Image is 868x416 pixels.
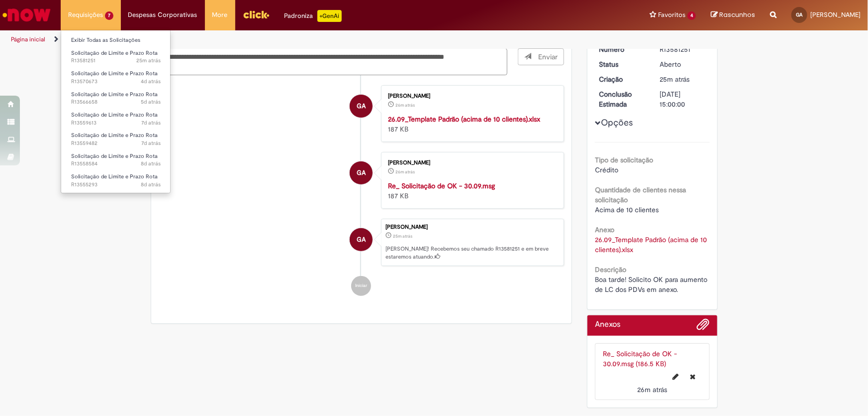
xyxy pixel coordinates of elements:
[71,119,161,127] span: R13559613
[71,173,158,180] span: Solicitação de Limite e Prazo Rota
[141,181,161,188] time: 22/09/2025 13:52:25
[388,181,495,190] a: Re_ Solicitação de OK - 30.09.msg
[719,10,755,19] span: Rascunhos
[660,74,706,84] div: 30/09/2025 12:28:40
[395,169,415,175] span: 26m atrás
[7,30,571,49] ul: Trilhas de página
[350,228,373,251] div: Giovana De Lima Alves
[71,181,161,189] span: R13555293
[61,48,171,66] a: Aberto R13581251 : Solicitação de Limite e Prazo Rota
[159,48,508,75] textarea: Digite sua mensagem aqui...
[667,369,685,385] button: Editar nome de arquivo Re_ Solicitação de OK - 30.09.msg
[61,30,171,193] ul: Requisições
[660,75,690,84] time: 30/09/2025 12:28:40
[595,205,659,214] span: Acima de 10 clientes
[591,74,653,84] dt: Criação
[105,11,113,20] span: 7
[357,161,366,185] span: GA
[285,10,342,22] div: Padroniza
[388,181,554,201] div: 187 KB
[687,11,696,20] span: 4
[61,151,171,169] a: Aberto R13558584 : Solicitação de Limite e Prazo Rota
[357,228,366,252] span: GA
[386,245,559,261] p: [PERSON_NAME]! Recebemos seu chamado R13581251 e em breve estaremos atuando.
[595,155,653,164] b: Tipo de solicitação
[141,78,161,85] span: 4d atrás
[595,225,614,234] b: Anexo
[61,171,171,190] a: Aberto R13555293 : Solicitação de Limite e Prazo Rota
[711,10,755,20] a: Rascunhos
[71,98,161,106] span: R13566658
[395,102,415,108] span: 26m atrás
[61,89,171,108] a: Aberto R13566658 : Solicitação de Limite e Prazo Rota
[141,181,161,188] span: 8d atrás
[71,139,161,147] span: R13559482
[603,349,677,368] a: Re_ Solicitação de OK - 30.09.msg (186.5 KB)
[591,89,653,109] dt: Conclusão Estimada
[212,10,228,20] span: More
[141,119,161,127] span: 7d atrás
[11,35,45,43] a: Página inicial
[595,165,618,174] span: Crédito
[136,57,161,64] span: 25m atrás
[357,94,366,118] span: GA
[71,57,161,65] span: R13581251
[141,98,161,106] time: 25/09/2025 13:36:39
[595,275,709,294] span: Boa tarde! Solicito OK para aumento de LC dos PDVs em anexo.
[141,139,161,147] time: 23/09/2025 14:48:41
[393,233,412,239] time: 30/09/2025 12:28:40
[595,235,709,254] a: Download de 26.09_Template Padrão (acima de 10 clientes).xlsx
[388,93,554,99] div: [PERSON_NAME]
[159,219,565,267] li: Giovana De Lima Alves
[658,10,685,20] span: Favoritos
[697,318,710,336] button: Adicionar anexos
[141,160,161,167] span: 8d atrás
[71,132,158,139] span: Solicitação de Limite e Prazo Rota
[68,10,103,20] span: Requisições
[350,161,373,184] div: Giovana De Lima Alves
[660,75,690,84] span: 25m atrás
[660,44,706,54] div: R13581251
[61,110,171,128] a: Aberto R13559613 : Solicitação de Limite e Prazo Rota
[141,160,161,167] time: 23/09/2025 11:28:48
[388,114,554,134] div: 187 KB
[796,11,803,18] span: GA
[159,75,565,306] ul: Histórico de tíquete
[141,78,161,85] time: 26/09/2025 13:50:10
[71,160,161,168] span: R13558584
[386,224,559,230] div: [PERSON_NAME]
[128,10,197,20] span: Despesas Corporativas
[393,233,412,239] span: 25m atrás
[71,91,158,98] span: Solicitação de Limite e Prazo Rota
[61,68,171,87] a: Aberto R13570673 : Solicitação de Limite e Prazo Rota
[395,169,415,175] time: 30/09/2025 12:27:42
[395,102,415,108] time: 30/09/2025 12:27:54
[136,57,161,64] time: 30/09/2025 12:28:43
[141,98,161,106] span: 5d atrás
[141,119,161,127] time: 23/09/2025 15:05:23
[71,78,161,86] span: R13570673
[243,7,270,22] img: click_logo_yellow_360x200.png
[660,59,706,69] div: Aberto
[591,44,653,54] dt: Número
[61,130,171,148] a: Aberto R13559482 : Solicitação de Limite e Prazo Rota
[388,115,540,124] a: 26.09_Template Padrão (acima de 10 clientes).xlsx
[350,95,373,118] div: Giovana De Lima Alves
[810,10,861,19] span: [PERSON_NAME]
[595,320,620,329] h2: Anexos
[684,369,702,385] button: Excluir Re_ Solicitação de OK - 30.09.msg
[71,49,158,57] span: Solicitação de Limite e Prazo Rota
[595,185,686,204] b: Quantidade de clientes nessa solicitação
[71,152,158,160] span: Solicitação de Limite e Prazo Rota
[61,35,171,46] a: Exibir Todas as Solicitações
[141,139,161,147] span: 7d atrás
[595,265,626,274] b: Descrição
[317,10,342,22] p: +GenAi
[1,5,52,25] img: ServiceNow
[660,89,706,109] div: [DATE] 15:00:00
[71,70,158,77] span: Solicitação de Limite e Prazo Rota
[591,59,653,69] dt: Status
[71,111,158,119] span: Solicitação de Limite e Prazo Rota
